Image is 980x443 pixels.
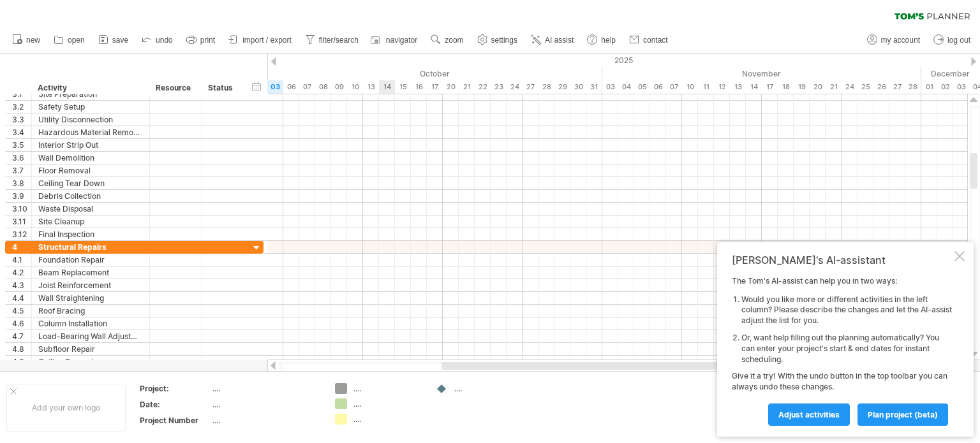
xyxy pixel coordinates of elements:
div: Activity [38,82,142,94]
div: Wednesday, 8 October 2025 [315,80,331,94]
span: help [601,36,616,45]
div: Wall Straightening [38,292,143,304]
div: Joist Reinforcement [38,279,143,291]
div: Friday, 17 October 2025 [427,80,443,94]
div: Thursday, 23 October 2025 [491,80,507,94]
div: The Tom's AI-assist can help you in two ways: Give it a try! With the undo button in the top tool... [732,276,952,425]
div: Hazardous Material Removal [38,126,143,138]
span: open [68,36,85,45]
a: open [50,32,89,48]
div: Ceiling Support [38,356,143,368]
div: 3.2 [12,101,31,113]
div: Friday, 28 November 2025 [905,80,921,94]
div: Monday, 10 November 2025 [682,80,698,94]
div: Structural Repairs [38,241,143,253]
li: Would you like more or different activities in the left column? Please describe the changes and l... [741,294,952,326]
div: Final Inspection [38,228,143,240]
div: 4.2 [12,266,31,279]
div: 3.10 [12,203,31,215]
div: 4.1 [12,254,31,266]
a: my account [864,32,924,48]
div: Foundation Repair [38,254,143,266]
div: 3.7 [12,164,31,177]
div: Roof Bracing [38,305,143,317]
div: Friday, 14 November 2025 [746,80,762,94]
span: zoom [445,36,463,45]
div: Tuesday, 2 December 2025 [937,80,953,94]
div: Safety Setup [38,101,143,113]
div: 3.4 [12,126,31,138]
div: 4.3 [12,279,31,291]
span: Adjust activities [778,410,840,419]
div: Thursday, 9 October 2025 [331,80,347,94]
a: new [9,32,44,48]
a: Adjust activities [768,403,850,426]
div: Friday, 7 November 2025 [666,80,682,94]
a: log out [930,32,974,48]
span: plan project (beta) [868,410,938,419]
div: Tuesday, 18 November 2025 [778,80,794,94]
div: Tuesday, 28 October 2025 [538,80,554,94]
div: 3.6 [12,152,31,164]
div: 3.5 [12,139,31,151]
div: .... [212,399,320,410]
div: Ceiling Tear Down [38,177,143,189]
div: Thursday, 16 October 2025 [411,80,427,94]
div: Thursday, 20 November 2025 [810,80,826,94]
span: filter/search [319,36,359,45]
div: 4.9 [12,356,31,368]
div: 4.6 [12,317,31,330]
div: Wednesday, 19 November 2025 [794,80,810,94]
div: 3.12 [12,228,31,240]
li: Or, want help filling out the planning automatically? You can enter your project's start & end da... [741,333,952,365]
div: Friday, 3 October 2025 [267,80,283,94]
span: new [26,36,40,45]
div: Monday, 17 November 2025 [762,80,778,94]
a: filter/search [302,32,362,48]
div: Debris Collection [38,190,143,202]
div: 4 [12,241,31,253]
div: Site Cleanup [38,215,143,228]
div: Interior Strip Out [38,139,143,151]
div: 3.3 [12,113,31,126]
div: Wall Demolition [38,152,143,164]
span: settings [491,36,517,45]
a: AI assist [528,32,577,48]
a: help [584,32,620,48]
a: contact [626,32,672,48]
div: Friday, 21 November 2025 [826,80,842,94]
div: Monday, 13 October 2025 [363,80,379,94]
div: Wednesday, 12 November 2025 [714,80,730,94]
div: Floor Removal [38,164,143,177]
span: import / export [242,36,292,45]
span: navigator [386,36,417,45]
div: Thursday, 27 November 2025 [889,80,905,94]
div: Tuesday, 7 October 2025 [299,80,315,94]
a: print [183,32,219,48]
div: Column Installation [38,317,143,330]
div: Monday, 20 October 2025 [443,80,459,94]
div: 4.7 [12,330,31,342]
div: Add your own logo [6,384,126,432]
div: .... [353,383,423,394]
div: Status [208,82,236,94]
div: Wednesday, 29 October 2025 [554,80,570,94]
div: October 2025 [235,67,602,80]
div: Project: [140,383,210,394]
div: Monday, 6 October 2025 [283,80,299,94]
div: 3.9 [12,190,31,202]
span: contact [643,36,668,45]
div: Thursday, 30 October 2025 [570,80,586,94]
div: Utility Disconnection [38,113,143,126]
div: 3.8 [12,177,31,189]
div: 4.4 [12,292,31,304]
div: Wednesday, 5 November 2025 [634,80,650,94]
div: .... [454,383,524,394]
div: Date: [140,399,210,410]
a: save [95,32,132,48]
div: Project Number [140,415,210,426]
div: November 2025 [602,67,921,80]
div: Monday, 3 November 2025 [602,80,618,94]
div: Tuesday, 25 November 2025 [857,80,873,94]
div: Wednesday, 15 October 2025 [395,80,411,94]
